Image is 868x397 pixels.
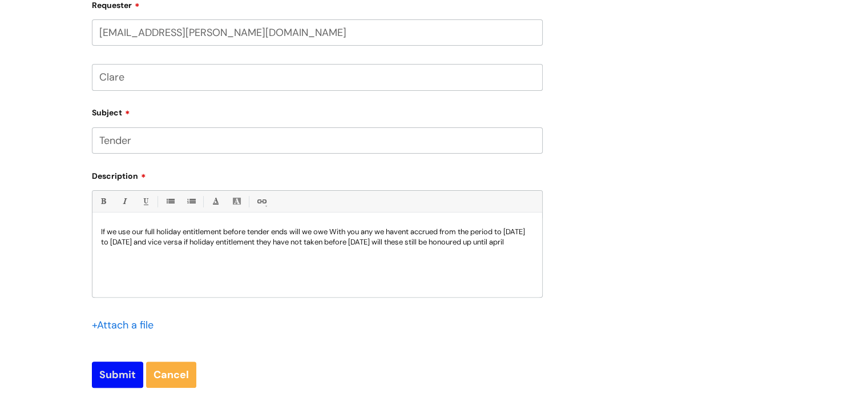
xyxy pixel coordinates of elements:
div: Attach a file [92,316,160,334]
p: If we use our full holiday entitlement before tender ends will we owe With you any we havent accr... [101,227,534,247]
a: 1. Ordered List (Ctrl-Shift-8) [184,194,198,208]
input: Your Name [92,64,543,90]
a: Font Color [208,194,223,208]
a: • Unordered List (Ctrl-Shift-7) [163,194,177,208]
a: Italic (Ctrl-I) [117,194,131,208]
label: Subject [92,104,543,118]
input: Submit [92,362,143,388]
a: Link [254,194,268,208]
a: Underline(Ctrl-U) [138,194,152,208]
label: Description [92,167,543,181]
a: Back Color [229,194,244,208]
a: Bold (Ctrl-B) [96,194,110,208]
input: Email [92,19,543,46]
a: Cancel [146,362,196,388]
